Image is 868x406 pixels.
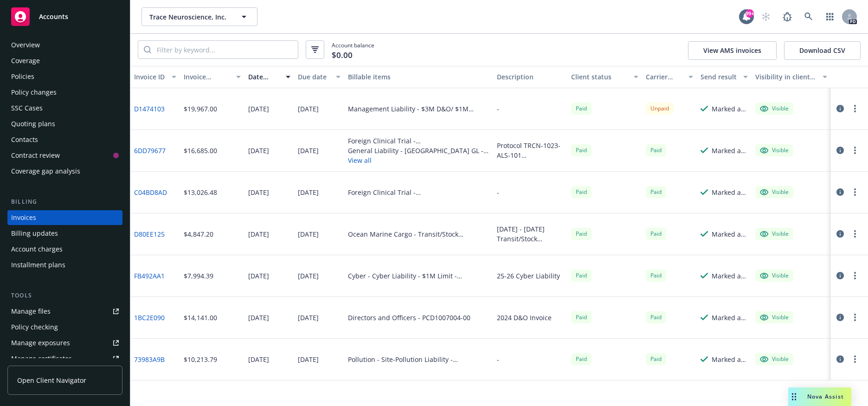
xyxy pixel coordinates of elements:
div: Foreign Clinical Trial - [GEOGRAPHIC_DATA]/TRCN-1023-ALS-101 - MCICET25161 [348,136,489,146]
div: Invoice amount [184,72,231,82]
div: Visibility in client dash [755,72,817,82]
a: Account charges [7,242,122,257]
div: Marked as sent [712,146,748,155]
div: Visible [760,271,789,280]
div: Send result [701,72,738,82]
div: [DATE] [248,104,269,114]
div: Policies [11,69,34,84]
a: 73983A9B [134,354,165,364]
a: Manage files [7,304,122,319]
div: Marked as sent [712,354,748,364]
div: [DATE] [298,229,319,239]
div: Billing [7,197,122,206]
button: Invoice amount [180,66,244,88]
div: Account charges [11,242,63,257]
button: Carrier status [642,66,697,88]
div: Foreign Clinical Trial - [GEOGRAPHIC_DATA]/[GEOGRAPHIC_DATA] - MCICT25111 [348,187,489,197]
a: Search [799,7,818,26]
div: Visible [760,104,789,113]
div: Coverage [11,53,40,68]
div: Manage files [11,304,51,319]
a: SSC Cases [7,101,122,116]
a: Accounts [7,4,122,30]
div: [DATE] [248,187,269,197]
a: Report a Bug [778,7,797,26]
button: View all [348,155,489,165]
button: Description [493,66,568,88]
span: Nova Assist [807,393,844,400]
a: Manage certificates [7,351,122,366]
a: Overview [7,38,122,52]
div: Pollution - Site-Pollution Liability - NY24ESPZ0HDMYIC [348,354,489,364]
div: Quoting plans [11,116,55,131]
div: $4,847.20 [184,229,213,239]
a: 6DD79677 [134,146,166,155]
button: Nova Assist [788,387,851,406]
div: Drag to move [788,387,800,406]
button: Visibility in client dash [752,66,831,88]
div: Manage certificates [11,351,72,366]
div: - [497,354,499,364]
div: $14,141.00 [184,313,217,322]
span: Paid [571,144,592,156]
a: Manage exposures [7,335,122,350]
div: [DATE] [248,271,269,281]
div: Paid [571,353,592,365]
div: Manage exposures [11,335,70,350]
div: Paid [646,270,666,281]
div: - [497,187,499,197]
div: Policy changes [11,85,57,100]
a: Switch app [821,7,839,26]
div: Contacts [11,132,38,147]
div: Protocol TRCN-1023-ALS-101 [GEOGRAPHIC_DATA] & [GEOGRAPHIC_DATA]. Payment due upon receipt. Thank... [497,141,564,160]
input: Filter by keyword... [151,41,298,58]
span: Accounts [39,13,68,20]
div: Paid [571,270,592,281]
span: Paid [646,228,666,239]
span: Open Client Navigator [17,375,86,385]
div: Description [497,72,564,82]
div: Date issued [248,72,280,82]
span: Paid [646,186,666,198]
div: [DATE] [298,187,319,197]
div: Billing updates [11,226,58,241]
div: - [497,104,499,114]
a: 1BC2E090 [134,313,165,322]
div: Carrier status [646,72,683,82]
span: Paid [646,353,666,365]
span: Paid [571,311,592,323]
div: [DATE] [248,146,269,155]
a: FB492AA1 [134,271,165,281]
div: [DATE] - [DATE] Transit/Stock Throughput Policy [497,224,564,244]
div: $19,967.00 [184,104,217,114]
div: Paid [571,186,592,198]
div: Marked as sent [712,271,748,281]
div: Ocean Marine Cargo - Transit/Stock Throughput - FAL-305766 [348,229,489,239]
div: 99+ [746,9,754,18]
div: Invoice ID [134,72,166,82]
div: Coverage gap analysis [11,164,80,179]
div: Visible [760,230,789,238]
div: Contract review [11,148,60,163]
a: D1474103 [134,104,165,114]
div: [DATE] [298,271,319,281]
div: 25-26 Cyber Liability [497,271,560,281]
button: Invoice ID [130,66,180,88]
div: Paid [646,144,666,156]
div: Client status [571,72,628,82]
div: SSC Cases [11,101,43,116]
div: [DATE] [248,229,269,239]
div: Policy checking [11,320,58,335]
a: Contract review [7,148,122,163]
button: Download CSV [784,41,861,60]
div: $10,213.79 [184,354,217,364]
div: $16,685.00 [184,146,217,155]
div: General Liability - [GEOGRAPHIC_DATA] GL - MCICET25163 [348,146,489,155]
div: [DATE] [298,104,319,114]
div: Due date [298,72,330,82]
div: Paid [646,311,666,323]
